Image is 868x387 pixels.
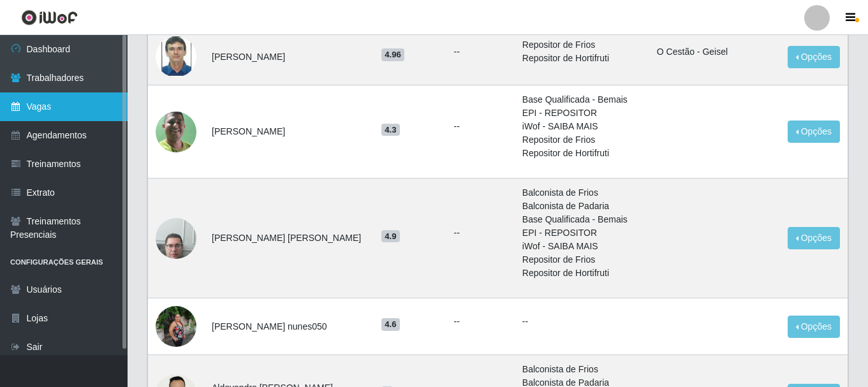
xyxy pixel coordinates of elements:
[381,318,400,331] span: 4.6
[156,299,196,353] img: 1689292671123.jpeg
[522,186,642,200] li: Balconista de Frios
[522,213,642,226] li: Base Qualificada - Bemais
[522,38,642,52] li: Repositor de Frios
[522,226,642,240] li: EPI - REPOSITOR
[522,253,642,267] li: Repositor de Frios
[522,52,642,65] li: Repositor de Hortifruti
[204,28,374,85] td: [PERSON_NAME]
[788,227,840,249] button: Opções
[204,85,374,179] td: [PERSON_NAME]
[522,147,642,160] li: Repositor de Hortifruti
[657,45,772,59] li: O Cestão - Geisel
[522,267,642,280] li: Repositor de Hortifruti
[156,211,196,265] img: 1689863603834.jpeg
[454,226,507,240] ul: --
[788,46,840,68] button: Opções
[204,179,374,298] td: [PERSON_NAME] [PERSON_NAME]
[522,363,642,376] li: Balconista de Frios
[522,120,642,133] li: iWof - SAIBA MAIS
[522,200,642,213] li: Balconista de Padaria
[454,120,507,133] ul: --
[522,315,642,328] p: --
[21,10,78,26] img: CoreUI Logo
[788,316,840,338] button: Opções
[522,133,642,147] li: Repositor de Frios
[381,124,400,136] span: 4.3
[454,45,507,59] ul: --
[522,93,642,106] li: Base Qualificada - Bemais
[156,86,196,177] img: 1722973845871.jpeg
[381,48,404,61] span: 4.96
[381,230,400,243] span: 4.9
[156,31,196,83] img: 1685545063644.jpeg
[522,106,642,120] li: EPI - REPOSITOR
[788,120,840,143] button: Opções
[522,240,642,253] li: iWof - SAIBA MAIS
[204,298,374,355] td: [PERSON_NAME] nunes050
[454,315,507,328] ul: --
